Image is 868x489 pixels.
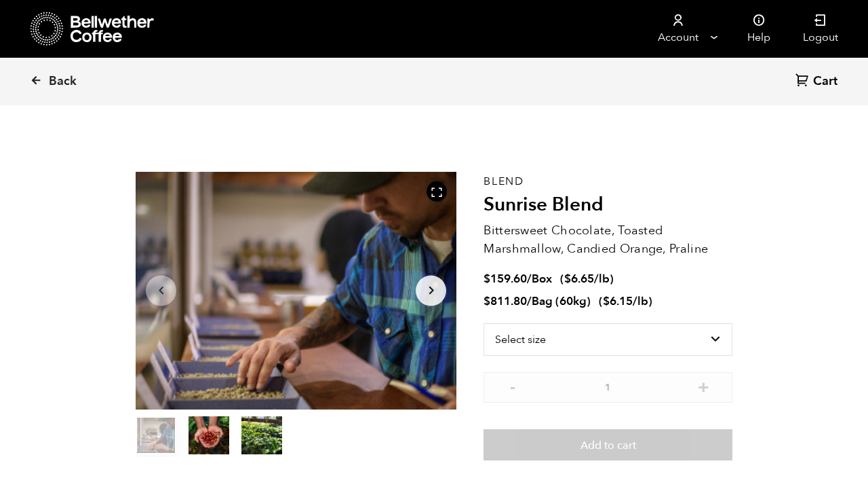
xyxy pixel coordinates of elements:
[484,271,490,287] span: $
[527,293,532,309] span: /
[813,73,837,90] span: Cart
[599,293,652,309] span: ( )
[560,271,614,287] span: ( )
[484,293,527,309] bdi: 811.80
[633,293,648,309] span: /lb
[484,271,527,287] bdi: 159.60
[594,271,610,287] span: /lb
[564,271,594,287] bdi: 6.65
[532,293,591,309] span: Bag (60kg)
[484,194,732,217] h2: Sunrise Blend
[49,73,77,90] span: Back
[484,221,732,258] p: Bittersweet Chocolate, Toasted Marshmallow, Candied Orange, Praline
[484,293,490,309] span: $
[603,293,633,309] bdi: 6.15
[504,379,521,393] button: -
[695,379,712,393] button: +
[527,271,532,287] span: /
[532,271,552,287] span: Box
[795,73,841,91] a: Cart
[484,429,732,460] button: Add to cart
[603,293,610,309] span: $
[564,271,571,287] span: $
